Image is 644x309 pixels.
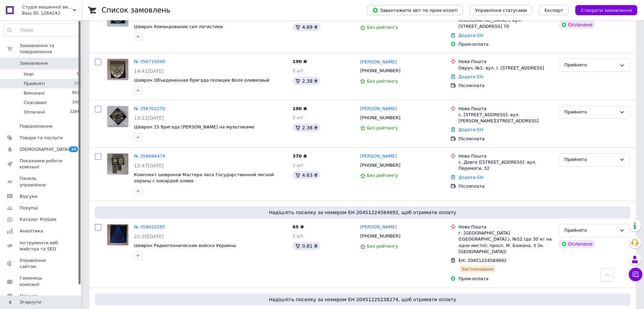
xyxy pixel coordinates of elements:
span: Без рейтингу [367,79,398,84]
span: Гаманець компанії [20,275,63,287]
div: Прийнято [564,156,617,163]
div: Нова Пошта [459,106,553,112]
a: Шеврон 15 бригада [PERSON_NAME] на мультикаме [134,124,254,129]
input: Пошук [4,24,80,36]
span: Управління сайтом [20,257,63,270]
a: Фото товару [107,59,129,80]
span: 10 [69,146,78,152]
span: Студія машинної вишивки "ВІЛЬНІ" [22,4,73,10]
div: Пром-оплата [459,41,553,47]
div: Пром-оплата [459,276,553,282]
div: Нова Пошта [459,59,553,65]
div: Післяплата [459,183,553,189]
div: с. [STREET_ADDRESS]: вул. [PERSON_NAME][STREET_ADDRESS] [459,112,553,124]
div: 0.81 ₴ [292,242,320,250]
div: [GEOGRAPHIC_DATA] ([GEOGRAPHIC_DATA].), вул. [STREET_ADDRESS] 70 [459,11,553,30]
span: Панель управління [20,176,63,188]
span: Скасовані [24,100,47,106]
div: 2.38 ₴ [292,77,320,85]
span: 65 ₴ [292,224,304,229]
a: Фото товару [107,224,129,246]
span: Товари та послуги [20,135,63,141]
a: Фото товару [107,106,129,127]
div: Післяплата [459,83,553,89]
span: 3284 [70,109,79,115]
span: Маркет [20,293,37,299]
span: 190 ₴ [292,59,307,64]
span: [PHONE_NUMBER] [360,115,400,120]
a: Шеврон Командование сил логистики [134,24,223,29]
span: [PHONE_NUMBER] [360,163,400,168]
span: Покупці [20,205,38,211]
div: Оплачено [559,21,595,29]
a: [PERSON_NAME] [360,224,397,230]
span: [PHONE_NUMBER] [360,233,400,239]
img: Фото товару [107,224,128,245]
span: Експорт [545,8,563,13]
button: Чат з покупцем [629,268,642,281]
span: Оплачені [24,109,45,115]
span: 2 шт. [292,115,305,120]
div: 4.69 ₴ [292,23,320,31]
div: Післяплата [459,136,553,142]
div: 2.38 ₴ [292,124,320,132]
span: Замовлення та повідомлення [20,43,81,55]
span: [PHONE_NUMBER] [360,68,400,73]
button: Створити замовлення [575,5,637,15]
a: Створити замовлення [569,7,637,13]
div: Ваш ID: 1264242 [22,10,81,16]
span: 13:22[DATE] [134,115,164,121]
span: Виконані [24,90,45,96]
span: Створити замовлення [581,8,632,13]
a: Додати ЕН [459,127,483,132]
span: Нові [24,71,34,77]
span: Надішліть посилку за номером ЕН 20451225238274, щоб отримати оплату [97,296,628,303]
div: с. Довге ([STREET_ADDRESS]: вул. Перемоги, 32 [459,159,553,171]
a: [PERSON_NAME] [360,59,397,65]
a: № 356719590 [134,59,165,64]
span: Інструменти веб-майстра та SEO [20,240,63,252]
button: Експорт [539,5,569,15]
span: 370 ₴ [292,153,307,159]
span: Повідомлення [20,123,52,129]
img: Фото товару [107,59,128,80]
span: 0 [77,71,79,77]
img: Фото товару [107,106,128,127]
a: Шеврон Радиотехнические войска Украины [134,243,236,248]
span: 13 [74,81,79,87]
a: Комплект шевронов Мастера леса Государственной лесной охраны с кокардой олива [134,172,274,184]
span: 338 [72,100,79,106]
span: Аналітика [20,228,43,234]
span: Без рейтингу [367,244,398,249]
a: Фото товару [107,153,129,175]
div: Овруч, №1: вул. І. [STREET_ADDRESS] [459,65,553,71]
span: 861 [72,90,79,96]
span: ЕН: 20451224584692 [459,258,507,263]
h1: Список замовлень [102,6,170,14]
span: 22:20[DATE] [134,234,164,239]
span: Відгуки [20,193,37,200]
span: 12:47[DATE] [134,163,164,168]
span: [DEMOGRAPHIC_DATA] [20,146,70,152]
div: Прийнято [564,109,617,116]
div: Прийнято [564,227,617,234]
span: Без рейтингу [367,125,398,130]
span: 2 шт. [292,68,305,73]
button: Управління статусами [470,5,532,15]
img: Фото товару [107,153,128,174]
span: Показники роботи компанії [20,158,63,170]
span: Завантажити звіт по пром-оплаті [372,7,458,13]
div: Прийнято [564,62,617,69]
span: Прийняті [24,81,45,87]
span: Замовлення [20,60,48,66]
span: 14:41[DATE] [134,68,164,74]
a: № 356622285 [134,224,165,229]
span: 1 шт. [292,233,305,239]
span: Без рейтингу [367,173,398,178]
div: Нова Пошта [459,153,553,159]
span: 1 шт. [292,163,305,168]
a: [PERSON_NAME] [360,106,397,112]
